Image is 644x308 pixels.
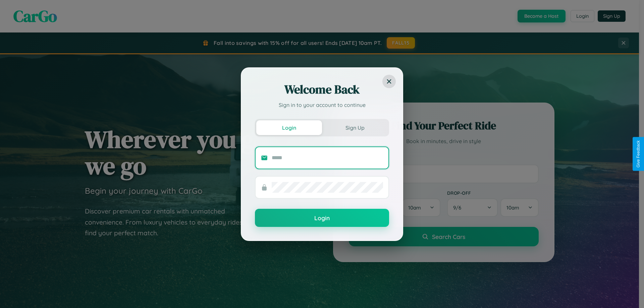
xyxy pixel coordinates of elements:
[255,81,389,98] h2: Welcome Back
[322,120,388,135] button: Sign Up
[255,101,389,109] p: Sign in to your account to continue
[256,120,322,135] button: Login
[636,140,641,168] div: Give Feedback
[255,209,389,227] button: Login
